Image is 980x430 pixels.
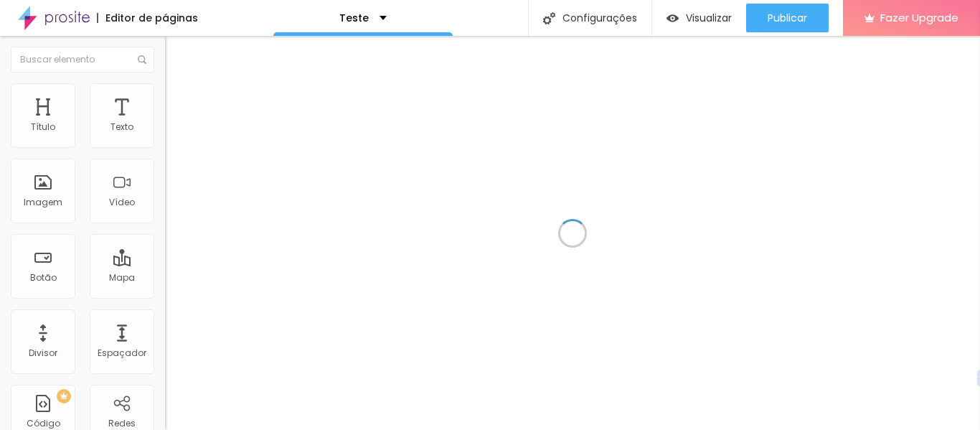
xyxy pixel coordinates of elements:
[110,122,133,132] div: Texto
[109,197,135,207] div: Vídeo
[768,12,807,24] span: Publicar
[880,11,958,24] span: Fazer Upgrade
[30,273,57,283] div: Botão
[138,55,146,64] img: Icone
[98,348,146,358] div: Espaçador
[24,197,62,207] div: Imagem
[652,4,746,32] button: Visualizar
[11,47,154,73] input: Buscar elemento
[339,13,369,23] p: Teste
[746,4,829,32] button: Publicar
[666,12,679,24] img: view-1.svg
[686,12,732,24] span: Visualizar
[543,12,555,24] img: Icone
[97,13,198,23] div: Editor de páginas
[31,122,55,132] div: Título
[109,273,135,283] div: Mapa
[29,348,57,358] div: Divisor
